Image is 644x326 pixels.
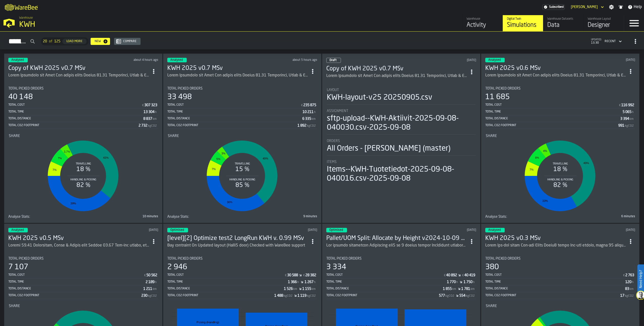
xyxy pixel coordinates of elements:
span: Orders [327,139,340,143]
div: Lorem Ipsumdolo sit Amet Con adipis elits Doeius 81.31 Temporinci, Utlab & Etdolo magn Aliqua 64.... [326,73,467,79]
div: Title [326,257,476,261]
div: Minor Lay-out fixes Lay-out Added Halli1 racks Lay-out update, added 33 missing locations in Hall... [485,242,626,249]
span: Analysed [11,59,24,62]
div: DropdownMenuValue-4 [605,40,616,43]
div: Stat Value [621,103,634,107]
div: Loremi 59.41 Dolorsitam, Conse & Adipis elit Seddoe 03.67 Tem-inc utlabo, etdo magna Ali-eni admi... [8,242,149,249]
div: stat-Items [327,160,476,183]
span: updated: [591,38,602,41]
div: Stat Value [144,103,157,107]
div: Title [168,134,317,138]
div: Title [485,87,635,91]
div: stat-Assignment [327,109,476,134]
div: Minor Assigment and Item Set issues fixed Latest 28.08 Assignment, Items & Orders data Latest 28.... [8,72,149,78]
span: km [471,287,475,291]
div: Title [8,87,158,91]
div: Lorem Ipsumdolo sit Amet Con adipis elits Doeius 81.31 Temporinci, Utlab & Etdolo magn Aliqua 64.... [485,72,626,78]
div: status-0 2 [326,58,341,63]
div: Total Time [167,280,288,284]
div: stat-Share [486,134,635,214]
div: Total CO2 Footprint [485,294,620,297]
div: Stat Value [139,124,147,128]
div: Latest 28.08 Assignment, Items & Orders data Latest 28.08 Lay-out update, with minor Lay-out fixe... [8,242,149,249]
a: link-to-/wh/i/4fb45246-3b77-4bb5-b880-c337c3c5facb/simulations [503,15,543,31]
span: km [630,287,634,291]
div: Stat Value [287,273,298,277]
span: km [153,287,157,291]
span: € [144,274,146,277]
div: DropdownMenuValue-Mikael Svennas [571,5,598,9]
div: Stat Value [305,273,316,277]
div: Stat Value [302,117,311,121]
div: Title [486,134,635,138]
div: Stat Value [143,287,152,291]
a: link-to-/wh/i/4fb45246-3b77-4bb5-b880-c337c3c5facb/settings/billing [542,4,565,10]
div: Title [8,215,82,219]
span: Analyse Stats: [8,215,30,219]
div: KWH 2025 v0.5 MSv [8,234,149,242]
div: status-3 2 [8,58,28,62]
div: Total Cost [8,273,144,277]
div: Stat Value [459,294,465,298]
span: h [297,281,299,284]
button: button-Load More [62,39,87,44]
span: Share [9,134,20,138]
span: km [153,117,157,121]
span: h [632,111,634,114]
section: card-SimulationDashboardCard-analyzed [8,83,158,219]
div: stat-Total Picked Orders [326,257,476,299]
div: status-3 2 [485,58,505,62]
div: Stat Value [625,287,629,291]
div: Stat Value [146,273,157,277]
div: DropdownMenuValue-4 [603,38,623,44]
div: Stat Value [625,273,634,277]
label: Need Help? [638,265,643,293]
div: Updated: 11/09/2025, 8.55.32 Created: 05/09/2025, 8.38.38 [253,58,317,62]
div: Stat Value [461,287,470,291]
span: Share [486,304,497,308]
div: Total Distance [167,117,302,120]
div: 3 334 [326,263,346,272]
label: button-toggle-Settings [607,5,616,10]
div: Total Cost [326,273,443,277]
div: Stat Value [446,273,457,277]
span: Analysed [488,59,501,62]
div: Title [8,257,158,261]
div: stat-Share [9,134,158,214]
div: Stat Value [620,294,624,298]
label: button-toggle-Notifications [616,5,625,10]
span: Subscribed [549,5,563,9]
div: Warehouse Layout [588,17,620,21]
div: Title [327,139,476,143]
span: h [155,111,157,114]
div: sftp-upload--KWH-Aktiivit-2025-09-08-040030.csv-2025-09-08 [327,114,476,132]
div: 9 minutes [243,215,317,218]
div: KWH 2025 v0.6 MSv [485,64,626,72]
div: DropdownMenuValue-Mikael Svennas [569,4,605,10]
span: 20 [43,39,47,43]
div: status-3 2 [167,228,188,232]
div: Stat Value [302,287,311,291]
div: Stat Value [303,103,316,107]
div: Total Cost [485,273,623,277]
div: KWH-layout-v25 20250905.csv [327,93,432,102]
span: € [444,274,446,277]
div: Title [9,134,158,138]
div: Stat Value [274,294,283,298]
span: Total Picked Orders [326,257,362,261]
div: Title [9,304,158,308]
div: Stat Value [464,280,472,284]
div: Updated: 29/08/2025, 12.30.41 Created: 22/08/2025, 17.12.42 [94,228,158,232]
div: Title [485,257,635,261]
div: Stat Value [464,273,475,277]
div: 10 minutes [84,215,158,218]
div: Total Distance [167,287,284,290]
div: ItemListCard-DashboardItemContainer [481,53,639,223]
span: h [314,111,316,114]
div: Stat Value [618,124,624,128]
div: ItemListCard-DashboardItemContainer [4,53,163,223]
